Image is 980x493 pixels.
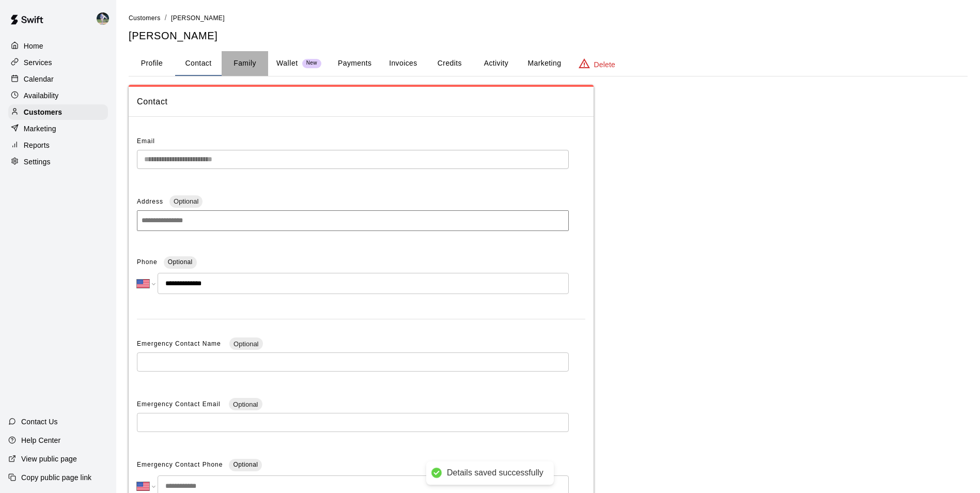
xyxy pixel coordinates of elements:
[229,400,262,408] span: Optional
[8,88,108,103] a: Availability
[165,12,167,23] li: /
[330,51,380,76] button: Payments
[8,38,108,54] a: Home
[137,150,569,169] div: The email of an existing customer can only be changed by the customer themselves at https://book....
[24,124,56,134] p: Marketing
[24,57,52,68] p: Services
[473,51,519,76] button: Activity
[8,104,108,120] a: Customers
[21,472,91,483] p: Copy public page link
[129,14,161,22] span: Customers
[380,51,426,76] button: Invoices
[21,454,77,464] p: View public page
[168,258,193,266] span: Optional
[24,157,51,167] p: Settings
[24,140,50,150] p: Reports
[8,121,108,136] a: Marketing
[24,41,43,51] p: Home
[137,400,223,408] span: Emergency Contact Email
[129,12,968,24] nav: breadcrumb
[137,95,585,109] span: Contact
[129,51,968,76] div: basic tabs example
[8,55,108,70] a: Services
[24,90,59,101] p: Availability
[8,137,108,153] a: Reports
[519,51,569,76] button: Marketing
[175,51,222,76] button: Contact
[24,74,54,84] p: Calendar
[8,71,108,87] a: Calendar
[169,197,203,205] span: Optional
[137,137,155,145] span: Email
[171,14,225,22] span: [PERSON_NAME]
[97,12,109,25] img: Chad Bell
[137,340,223,347] span: Emergency Contact Name
[21,435,60,445] p: Help Center
[229,340,262,348] span: Optional
[137,198,163,205] span: Address
[137,457,223,473] span: Emergency Contact Phone
[276,58,298,69] p: Wallet
[8,154,108,170] a: Settings
[129,29,968,43] h5: [PERSON_NAME]
[594,59,615,70] p: Delete
[24,107,62,117] p: Customers
[95,8,116,29] div: Chad Bell
[447,468,543,479] div: Details saved successfully
[129,51,175,76] button: Profile
[137,254,158,271] span: Phone
[233,461,258,468] span: Optional
[222,51,268,76] button: Family
[21,417,58,427] p: Contact Us
[129,13,161,22] a: Customers
[302,60,321,67] span: New
[426,51,473,76] button: Credits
